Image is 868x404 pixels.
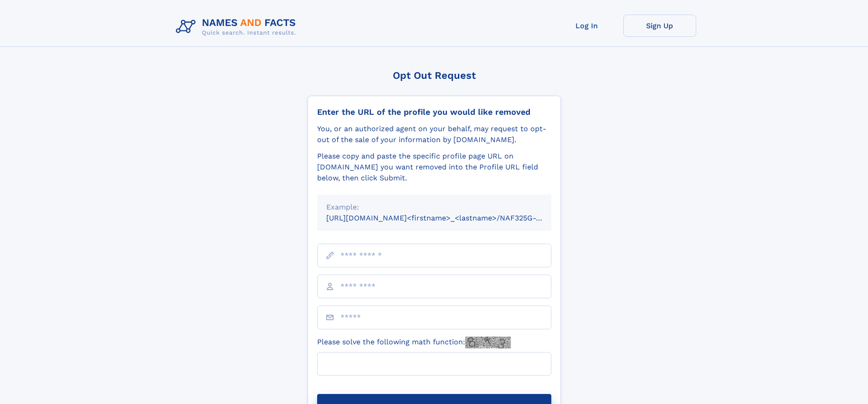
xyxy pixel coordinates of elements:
[172,15,303,39] img: Logo Names and Facts
[317,337,511,348] label: Please solve the following math function:
[317,151,551,184] div: Please copy and paste the specific profile page URL on [DOMAIN_NAME] you want removed into the Pr...
[326,214,569,222] small: [URL][DOMAIN_NAME]<firstname>_<lastname>/NAF325G-xxxxxxxx
[317,123,551,145] div: You, or an authorized agent on your behalf, may request to opt-out of the sale of your informatio...
[623,15,696,37] a: Sign Up
[326,202,542,213] div: Example:
[317,107,551,117] div: Enter the URL of the profile you would like removed
[308,70,561,81] div: Opt Out Request
[550,15,623,37] a: Log In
